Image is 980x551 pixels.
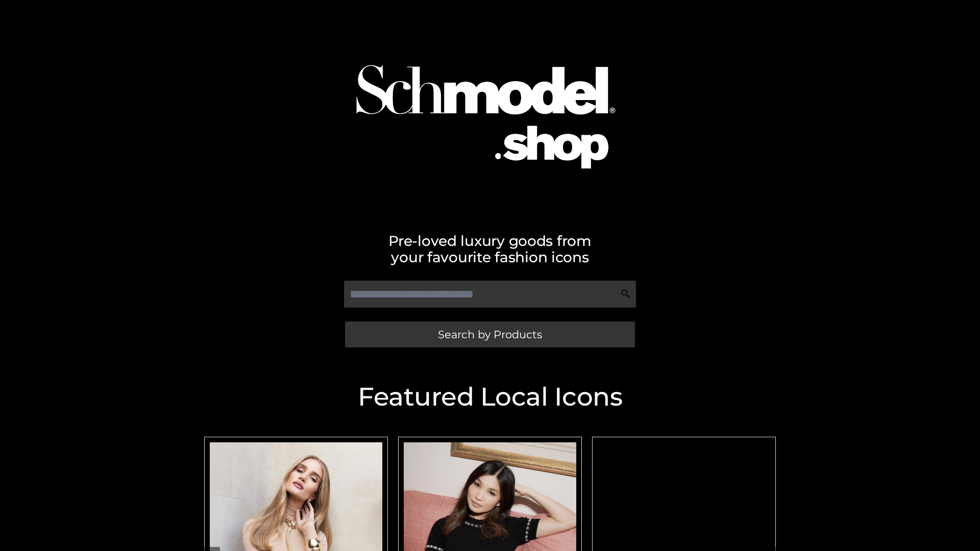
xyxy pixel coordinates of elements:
[199,384,781,410] h2: Featured Local Icons​
[345,321,635,347] a: Search by Products
[621,289,631,299] img: Search Icon
[438,329,542,340] span: Search by Products
[199,233,781,265] h2: Pre-loved luxury goods from your favourite fashion icons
